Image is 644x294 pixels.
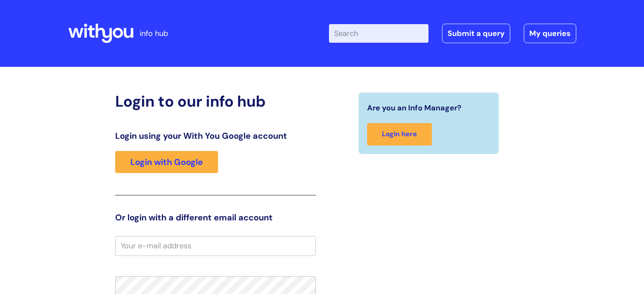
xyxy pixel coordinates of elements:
[140,27,168,40] p: info hub
[115,212,316,223] h3: Or login with a different email account
[115,131,316,141] h3: Login using your With You Google account
[115,236,316,256] input: Your e-mail address
[442,24,510,43] a: Submit a query
[524,24,576,43] a: My queries
[329,24,428,43] input: Search
[367,123,432,146] a: Login here
[115,92,316,110] h2: Login to our info hub
[367,101,462,115] span: Are you an Info Manager?
[115,151,218,173] a: Login with Google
